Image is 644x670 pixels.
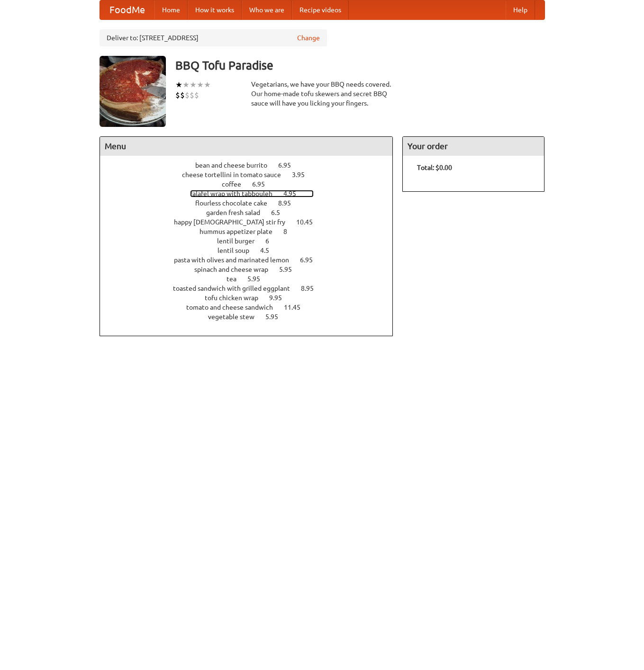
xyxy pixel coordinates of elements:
span: 6 [265,237,279,245]
div: Deliver to: [STREET_ADDRESS] [100,29,327,46]
li: $ [175,90,180,100]
a: Help [506,0,535,19]
li: ★ [197,80,204,90]
a: coffee 6.95 [222,180,282,188]
span: 6.5 [271,209,290,216]
a: flourless chocolate cake 8.95 [195,199,308,207]
span: coffee [222,180,251,188]
span: tomato and cheese sandwich [186,304,282,311]
span: 8 [283,228,297,235]
span: 6.95 [252,180,274,188]
a: FoodMe [100,0,154,19]
span: falafel wrap with tabbouleh [190,190,282,197]
span: toasted sandwich with grilled eggplant [173,285,299,292]
div: Vegetarians, we have your BBQ needs covered. Our home-made tofu skewers and secret BBQ sauce will... [251,80,393,108]
span: 6.95 [278,161,300,169]
a: tomato and cheese sandwich 11.45 [186,304,318,311]
b: Total: $0.00 [417,164,452,171]
span: 4.95 [283,190,306,197]
a: Who we are [242,0,292,19]
li: ★ [204,80,211,90]
span: 3.95 [292,171,314,179]
a: tea 5.95 [227,275,278,283]
a: garden fresh salad 6.5 [206,209,298,216]
span: 8.95 [278,199,300,207]
a: falafel wrap with tabbouleh 4.95 [190,190,314,197]
span: 5.95 [265,313,288,321]
a: tofu chicken wrap 9.95 [205,294,299,302]
a: bean and cheese burrito 6.95 [195,161,308,169]
span: vegetable stew [208,313,264,321]
span: 4.5 [260,247,279,254]
span: bean and cheese burrito [195,161,277,169]
span: 5.95 [247,275,270,283]
img: angular.jpg [100,56,166,127]
span: lentil soup [218,247,259,254]
span: tofu chicken wrap [205,294,268,302]
li: ★ [190,80,197,90]
a: happy [DEMOGRAPHIC_DATA] stir fry 10.45 [174,218,330,226]
a: lentil burger 6 [217,237,287,245]
a: Change [297,33,320,43]
li: ★ [182,80,190,90]
span: happy [DEMOGRAPHIC_DATA] stir fry [174,218,295,226]
span: 10.45 [296,218,322,226]
a: vegetable stew 5.95 [208,313,296,321]
a: spinach and cheese wrap 5.95 [194,266,309,273]
span: 5.95 [279,266,301,273]
a: pasta with olives and marinated lemon 6.95 [174,256,330,264]
span: spinach and cheese wrap [194,266,278,273]
a: Home [154,0,188,19]
span: 11.45 [284,304,310,311]
li: ★ [175,80,182,90]
span: hummus appetizer plate [200,228,282,235]
a: How it works [188,0,242,19]
span: tea [227,275,246,283]
li: $ [185,90,190,100]
a: hummus appetizer plate 8 [200,228,305,235]
span: pasta with olives and marinated lemon [174,256,299,264]
h3: BBQ Tofu Paradise [175,56,545,75]
a: cheese tortellini in tomato sauce 3.95 [182,171,322,179]
li: $ [180,90,185,100]
a: toasted sandwich with grilled eggplant 8.95 [173,285,331,292]
span: 6.95 [300,256,322,264]
li: $ [190,90,194,100]
span: lentil burger [217,237,264,245]
li: $ [194,90,199,100]
span: flourless chocolate cake [195,199,277,207]
span: 9.95 [269,294,291,302]
a: lentil soup 4.5 [218,247,287,254]
span: cheese tortellini in tomato sauce [182,171,290,179]
span: garden fresh salad [206,209,270,216]
span: 8.95 [301,285,323,292]
a: Recipe videos [292,0,349,19]
h4: Your order [403,137,544,156]
h4: Menu [100,137,393,156]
